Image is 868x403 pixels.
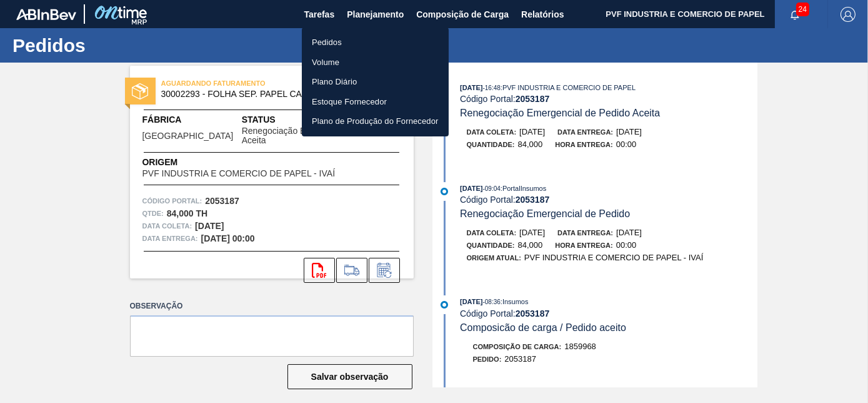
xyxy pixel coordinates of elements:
a: Estoque Fornecedor [302,92,449,112]
a: Plano Diário [302,72,449,92]
a: Pedidos [302,33,449,53]
a: Plano de Produção do Fornecedor [302,111,449,131]
a: Volume [302,53,449,73]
